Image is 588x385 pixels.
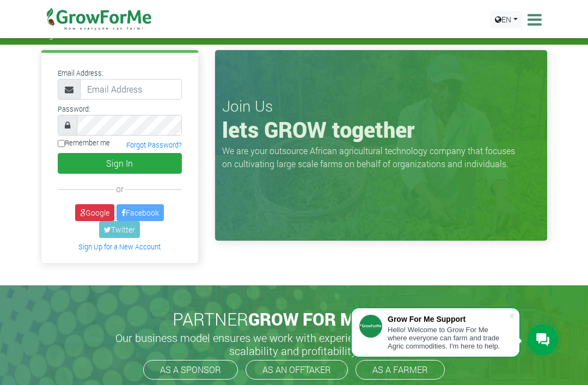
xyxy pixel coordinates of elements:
[388,326,509,350] div: Hello! Welcome to Grow For Me where everyone can farm and trade Agric commodities. I'm here to help.
[75,204,114,221] a: Google
[388,315,509,323] div: Grow For Me Support
[246,360,348,380] a: AS AN OFFTAKER
[222,97,540,115] h3: Join Us
[126,140,182,149] a: Forgot Password?
[248,307,365,331] span: GROW FOR ME
[356,360,445,380] a: AS A FARMER
[58,153,182,174] button: Sign In
[58,182,182,195] div: or
[80,79,182,100] input: Email Address
[45,309,543,329] h2: PARTNER [DATE]
[58,138,110,148] label: Remember me
[41,29,68,39] span: Sign In
[143,360,238,380] a: AS A SPONSOR
[78,242,161,251] a: Sign Up for a New Account
[222,144,522,170] p: We are your outsource African agricultural technology company that focuses on cultivating large s...
[58,140,65,147] input: Remember me
[103,331,485,357] h5: Our business model ensures we work with experienced farmers to promote scalability and profitabil...
[222,117,540,143] h1: lets GROW together
[58,68,103,78] label: Email Address:
[490,11,523,28] a: EN
[58,104,90,114] label: Password:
